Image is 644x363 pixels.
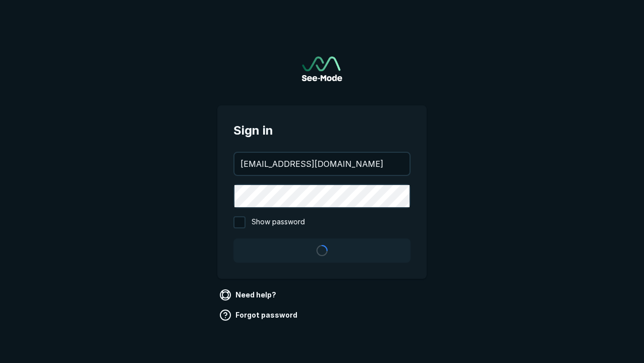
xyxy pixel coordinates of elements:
span: Sign in [233,122,411,140]
a: Go to sign in [302,56,342,81]
img: See-Mode Logo [302,56,342,81]
span: Show password [252,216,305,228]
input: your@email.com [234,153,410,175]
a: Need help? [217,287,280,303]
a: Forgot password [217,307,301,323]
